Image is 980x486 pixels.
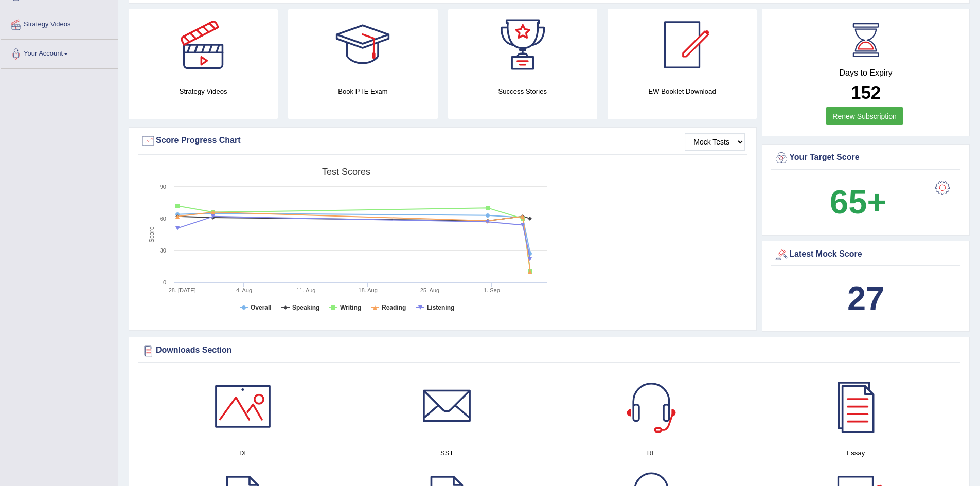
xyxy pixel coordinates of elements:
[555,447,749,458] h4: RL
[340,304,361,311] tspan: Writing
[448,86,597,97] h4: Success Stories
[160,247,166,254] text: 30
[160,184,166,190] text: 90
[759,447,953,458] h4: Essay
[774,68,958,78] h4: Days to Expiry
[847,280,884,317] b: 27
[774,247,958,262] div: Latest Mock Score
[251,304,272,311] tspan: Overall
[163,279,166,285] text: 0
[129,86,278,97] h4: Strategy Videos
[484,287,500,293] tspan: 1. Sep
[160,215,166,222] text: 60
[1,10,118,36] a: Strategy Videos
[359,287,378,293] tspan: 18. Aug
[350,447,544,458] h4: SST
[322,167,370,177] tspan: Test scores
[420,287,439,293] tspan: 25. Aug
[236,287,252,293] tspan: 4. Aug
[292,304,319,311] tspan: Speaking
[851,82,881,102] b: 152
[1,40,118,65] a: Your Account
[382,304,406,311] tspan: Reading
[608,86,757,97] h4: EW Booklet Download
[146,447,340,458] h4: DI
[288,86,437,97] h4: Book PTE Exam
[830,183,886,221] b: 65+
[826,107,903,125] a: Renew Subscription
[427,304,454,311] tspan: Listening
[296,287,315,293] tspan: 11. Aug
[169,287,196,293] tspan: 28. [DATE]
[774,150,958,166] div: Your Target Score
[140,343,958,358] div: Downloads Section
[140,133,745,149] div: Score Progress Chart
[148,226,155,243] tspan: Score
